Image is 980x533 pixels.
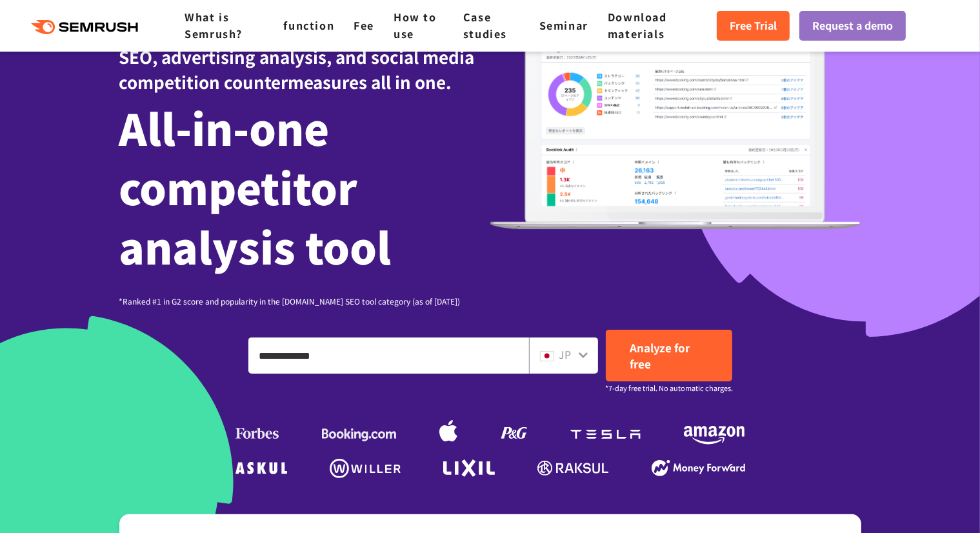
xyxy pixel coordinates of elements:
font: Free Trial [730,17,777,33]
font: Request a demo [812,17,893,33]
a: Free Trial [717,11,790,41]
font: *7-day free trial. No automatic charges. [606,383,734,393]
font: competitor analysis tool [119,156,392,277]
a: Seminar [539,17,588,33]
font: *Ranked #1 in G2 score and popularity in the [DOMAIN_NAME] SEO tool category (as of [DATE]) [119,296,461,307]
a: Case studies [463,9,507,41]
a: What is Semrush? [185,9,243,41]
a: Analyze for free [606,330,732,381]
a: How to use [394,9,437,41]
font: Analyze for free [630,339,690,372]
font: JP [559,347,572,362]
a: Fee [354,17,374,33]
a: function [284,17,335,33]
a: Download materials [608,9,667,41]
input: Enter a domain, keyword or URL [249,338,528,373]
a: Request a demo [799,11,906,41]
font: All-in-one [119,96,330,158]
